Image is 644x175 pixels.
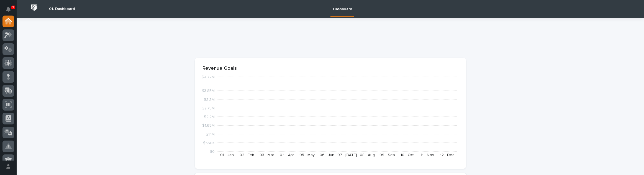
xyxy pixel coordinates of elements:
[299,153,315,157] text: 05 - May
[220,153,234,157] text: 01 - Jan
[29,2,39,13] img: Workspace Logo
[12,5,14,9] p: 1
[440,153,454,157] text: 12 - Dec
[202,76,215,79] tspan: $4.77M
[379,153,395,157] text: 09 - Sep
[204,115,215,119] tspan: $2.2M
[210,150,215,154] tspan: $0
[260,153,274,157] text: 03 - Mar
[206,132,215,136] tspan: $1.1M
[204,98,215,102] tspan: $3.3M
[337,153,357,157] text: 07 - [DATE]
[203,141,215,145] tspan: $550K
[320,153,334,157] text: 06 - Jun
[202,106,215,110] tspan: $2.75M
[202,124,215,128] tspan: $1.65M
[280,153,294,157] text: 04 - Apr
[202,66,458,72] p: Revenue Goals
[401,153,414,157] text: 10 - Oct
[49,7,75,11] h2: 01. Dashboard
[7,7,14,16] div: Notifications1
[420,153,434,157] text: 11 - Nov
[2,3,14,15] button: Notifications
[240,153,254,157] text: 02 - Feb
[360,153,374,157] text: 08 - Aug
[202,89,215,93] tspan: $3.85M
